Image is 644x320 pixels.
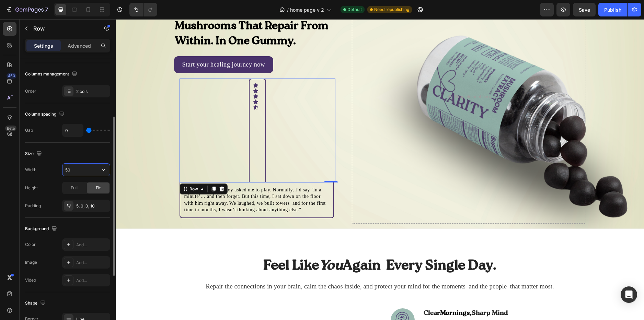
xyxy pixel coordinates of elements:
div: Gap [25,127,33,133]
input: Auto [62,164,110,176]
div: Size [25,149,43,158]
div: Beta [5,126,16,131]
div: Add... [76,260,108,266]
div: Column spacing [25,110,66,119]
p: Settings [34,42,53,49]
div: Add... [76,242,108,248]
div: Image [25,259,37,265]
div: Width [25,167,36,173]
button: Publish [598,3,627,16]
p: Repair the connections in your brain, calm the chaos inside, and protect your mind for the moment... [59,262,470,272]
div: Add... [76,277,108,284]
img: gempages_578746140673966715-812d6f04-7ed8-4bae-a789-0594e774a397.png [275,289,299,313]
div: Columns management [25,70,79,79]
div: Background [25,224,58,234]
h2: Feel Like Again Every Single Day. [58,237,470,256]
div: Height [25,185,38,191]
p: 7 [45,5,48,14]
div: Video [25,277,36,283]
span: home page v 2 [290,6,324,13]
div: Drop element here [339,75,376,80]
div: Shape [25,299,47,308]
div: Open Intercom Messenger [621,286,637,303]
div: Publish [604,6,621,13]
div: Order [25,88,36,94]
span: Default [347,7,362,13]
span: / [287,6,289,13]
iframe: Design area [116,19,644,320]
i: You [203,240,227,253]
span: Fit [96,185,101,191]
span: Save [579,7,590,13]
div: 5, 0, 0, 10 [76,203,108,209]
h3: Clear Sharp Mind [307,289,470,299]
span: Mornings, [324,291,356,297]
div: 2 cols [76,88,108,95]
div: Padding [25,203,41,209]
div: Color [25,241,36,248]
input: Auto [62,124,83,137]
p: Row [33,24,92,33]
p: Advanced [68,42,91,49]
button: 7 [3,3,51,16]
div: 450 [7,73,16,79]
span: Full [71,185,78,191]
span: Need republishing [374,7,409,13]
div: Undo/Redo [129,3,157,16]
button: Save [573,3,596,16]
